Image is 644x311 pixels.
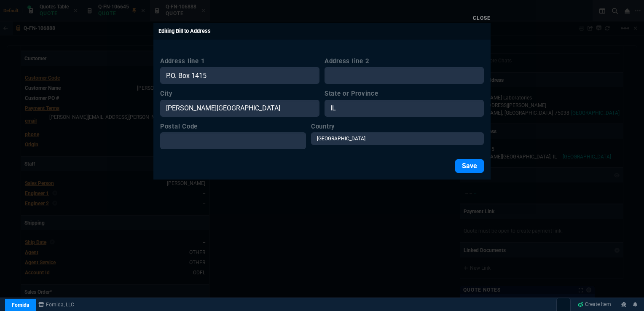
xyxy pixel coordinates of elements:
button: Save [455,159,484,173]
label: Postal Code [160,122,306,131]
a: Create Item [574,298,614,311]
label: Address line 2 [325,56,484,66]
label: City [160,89,319,98]
label: Country [311,122,484,131]
label: State or Province [325,89,484,98]
label: Address line 1 [160,56,319,66]
a: msbcCompanyName [36,301,77,308]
